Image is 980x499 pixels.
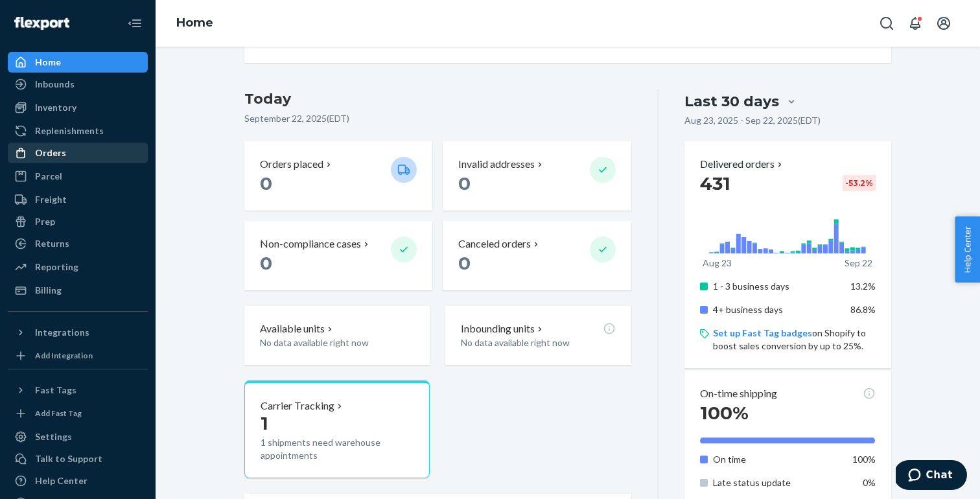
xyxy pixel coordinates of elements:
span: 0 [260,172,272,194]
button: Available unitsNo data available right now [244,306,430,365]
h3: Today [244,89,631,110]
p: On time [713,453,841,466]
p: Aug 23 [703,257,732,270]
button: Help Center [955,216,980,283]
button: Carrier Tracking11 shipments need warehouse appointments [244,380,430,479]
div: -53.2 % [843,175,876,191]
div: Talk to Support [35,452,102,465]
div: Last 30 days [684,91,779,111]
div: Inbounds [35,78,75,91]
a: Replenishments [8,121,148,141]
a: Help Center [8,470,148,491]
button: Orders placed 0 [244,141,432,211]
a: Returns [8,233,148,254]
p: Orders placed [260,157,323,172]
div: Replenishments [35,124,104,137]
div: Freight [35,193,67,206]
div: Orders [35,146,66,159]
div: Prep [35,215,55,228]
span: 1 [261,412,268,434]
a: Settings [8,426,148,447]
p: September 22, 2025 ( EDT ) [244,112,631,125]
div: Parcel [35,170,62,183]
a: Set up Fast Tag badges [713,327,812,338]
button: Open notifications [902,10,928,36]
p: Canceled orders [458,237,531,251]
div: Inventory [35,101,76,114]
p: Sep 22 [845,257,872,270]
span: 0 [458,172,471,194]
div: Add Fast Tag [35,408,82,419]
p: Inbounding units [461,321,535,336]
div: Home [35,56,61,69]
p: Aug 23, 2025 - Sep 22, 2025 ( EDT ) [684,114,821,127]
a: Home [176,16,213,30]
p: on Shopify to boost sales conversion by up to 25%. [713,327,876,353]
a: Inventory [8,97,148,118]
p: Invalid addresses [458,157,535,172]
img: Flexport logo [14,17,69,30]
div: Integrations [35,326,89,339]
span: 100% [852,454,876,465]
button: Integrations [8,322,148,343]
button: Canceled orders 0 [443,221,631,290]
p: No data available right now [260,336,414,349]
div: Billing [35,284,62,297]
button: Fast Tags [8,380,148,400]
span: 86.8% [850,304,876,315]
a: Add Fast Tag [8,406,148,421]
button: Close Navigation [122,10,148,36]
a: Add Integration [8,348,148,364]
a: Billing [8,280,148,301]
span: 100% [700,402,749,424]
a: Inbounds [8,74,148,95]
button: Invalid addresses 0 [443,141,631,211]
span: 13.2% [850,281,876,292]
p: Late status update [713,476,841,489]
p: 1 shipments need warehouse appointments [261,436,414,462]
a: Prep [8,211,148,232]
a: Reporting [8,257,148,277]
p: 4+ business days [713,303,841,316]
div: Fast Tags [35,384,76,397]
div: Settings [35,430,72,443]
a: Orders [8,143,148,163]
button: Inbounding unitsNo data available right now [445,306,631,365]
p: No data available right now [461,336,615,349]
div: Help Center [35,474,87,487]
a: Freight [8,189,148,210]
div: Returns [35,237,69,250]
ol: breadcrumbs [166,5,224,42]
button: Delivered orders [700,157,785,172]
iframe: Opens a widget where you can chat to one of our agents [896,460,967,493]
span: 0 [260,252,272,274]
span: 0 [458,252,471,274]
div: Add Integration [35,350,93,361]
p: Carrier Tracking [261,399,334,413]
button: Talk to Support [8,448,148,469]
span: 0% [863,477,876,488]
a: Home [8,52,148,73]
span: 431 [700,172,730,194]
div: Reporting [35,261,78,273]
a: Parcel [8,166,148,187]
p: 1 - 3 business days [713,280,841,293]
button: Non-compliance cases 0 [244,221,432,290]
p: Non-compliance cases [260,237,361,251]
button: Open account menu [931,10,957,36]
p: On-time shipping [700,386,777,401]
button: Open Search Box [874,10,900,36]
p: Available units [260,321,325,336]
